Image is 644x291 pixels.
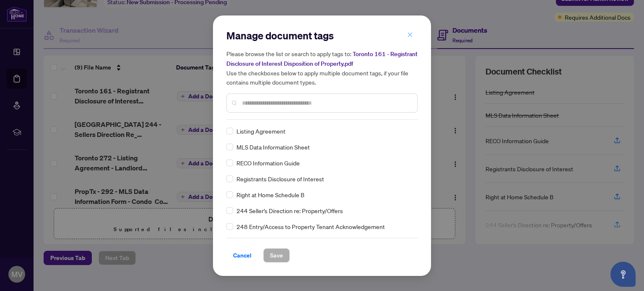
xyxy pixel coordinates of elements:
span: Right at Home Schedule B [236,190,304,199]
button: Save [263,248,290,263]
h2: Manage document tags [226,29,418,42]
span: RECO Information Guide [236,158,300,167]
button: Open asap [610,262,636,287]
span: Toronto 161 - Registrant Disclosure of Interest Disposition of Property.pdf [226,50,418,67]
span: Cancel [233,249,252,262]
h5: Please browse the list or search to apply tags to: Use the checkboxes below to apply multiple doc... [226,49,418,87]
span: 244 Seller’s Direction re: Property/Offers [236,206,343,215]
span: Registrants Disclosure of Interest [236,174,324,183]
span: close [407,32,413,38]
span: MLS Data Information Sheet [236,142,310,152]
button: Cancel [226,248,258,263]
span: Listing Agreement [236,126,286,136]
span: 248 Entry/Access to Property Tenant Acknowledgement [236,222,385,231]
